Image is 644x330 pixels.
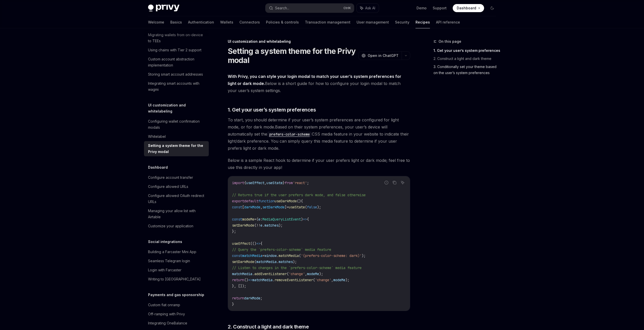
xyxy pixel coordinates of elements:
div: Customize your application [148,223,193,229]
div: Search... [275,5,289,11]
button: Ask AI [357,4,379,13]
span: To start, you should determine if your user’s system preferences are configured for light mode, o... [228,116,410,152]
span: Dashboard [457,6,476,11]
span: !! [256,223,260,228]
span: import [232,181,244,185]
a: Integrating OneBalance [144,319,209,328]
span: ( [254,259,256,264]
span: 'change' [315,278,331,282]
div: Configuring wallet confirmation modals [148,118,206,130]
span: ); [279,223,283,228]
h5: Social integrations [148,239,182,245]
span: { [301,199,303,203]
a: prefers-color-scheme [267,131,312,137]
span: = [287,205,289,209]
button: Ask AI [399,179,406,186]
span: ); [317,205,321,209]
span: ); [362,253,366,258]
span: default [244,199,258,203]
span: // Listen to changes in the `prefers-color-scheme` media feature [232,266,362,270]
span: setDarkMode [262,205,285,209]
a: Storing smart account addresses [144,70,209,79]
a: Configure allowed OAuth redirect URLs [144,191,209,206]
span: setDarkMode [232,223,254,228]
a: Recipes [416,16,430,28]
div: Configure allowed OAuth redirect URLs [148,193,206,205]
a: Security [395,16,409,28]
div: Building a Farcaster Mini App [148,249,196,255]
span: matches [279,259,293,264]
span: false [307,205,317,209]
span: return [232,278,244,282]
span: { [244,181,246,185]
span: const [232,205,242,209]
span: ( [299,253,301,258]
span: removeEventListener [275,278,313,282]
span: 'change' [289,272,305,276]
div: Storing smart account addresses [148,71,203,77]
span: } [232,302,234,306]
span: () [297,199,301,203]
span: { [307,217,309,222]
span: useState [289,205,305,209]
span: 'react' [293,181,307,185]
span: '(prefers-color-scheme: dark)' [301,253,362,258]
div: Setting a system theme for the Privy modal [148,143,206,155]
span: [ [242,205,244,209]
code: prefers-color-scheme [267,131,312,137]
span: modeMe [307,272,319,276]
a: Off-ramping with Privy [144,310,209,319]
button: Copy the contents from the code block [391,179,398,186]
a: Policies & controls [266,16,299,28]
span: . [273,278,275,282]
a: Transaction management [305,16,350,28]
span: }, []); [232,284,246,288]
span: MediaQueryListEvent [262,217,301,222]
a: Welcome [148,16,164,28]
div: Custom account abstraction implementation [148,56,206,68]
span: matchMedia [232,272,252,276]
span: matches [264,223,279,228]
span: , [331,278,333,282]
div: UI customization and whitelabeling [228,39,410,44]
a: 3. Conditionally set your theme based on the user’s system preferences [433,63,500,77]
a: Managing your allow list with Airtable [144,206,209,222]
span: ; [260,296,262,300]
a: Writing to [GEOGRAPHIC_DATA] [144,275,209,284]
a: Basics [170,16,182,28]
a: Login with Farcaster [144,266,209,275]
span: const [232,217,242,222]
a: Custom fiat onramp [144,300,209,310]
span: , [264,181,266,185]
span: . [252,272,254,276]
span: setDarkMode [232,259,254,264]
a: Configure allowed URLs [144,182,209,191]
a: Support [433,6,447,11]
span: matchMedia [256,259,277,264]
div: Seamless Telegram login [148,258,190,264]
span: e [260,223,262,228]
div: Writing to [GEOGRAPHIC_DATA] [148,276,201,282]
span: Ctrl K [343,6,351,10]
a: Seamless Telegram login [144,256,209,266]
span: . [277,259,279,264]
button: Report incorrect code [383,179,390,186]
span: darkMode [244,205,260,209]
span: { [260,241,262,246]
span: ] [285,205,287,209]
a: Whitelabel [144,132,209,141]
a: Migrating wallets from on-device to TEEs [144,30,209,46]
div: Whitelabel [148,134,166,140]
a: API reference [436,16,460,28]
a: Configuring wallet confirmation modals [144,117,209,132]
span: function [258,199,275,203]
span: matchMedia [242,253,262,258]
span: darkMode [244,296,260,300]
div: Custom fiat onramp [148,302,180,308]
span: // Query the `prefers-color-scheme` media feature [232,247,331,252]
span: useEffect [246,181,264,185]
div: Integrating smart accounts with wagmi [148,80,206,93]
span: () [244,278,248,282]
span: addEventListener [254,272,287,276]
div: Using chains with Tier 2 support [148,47,201,53]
